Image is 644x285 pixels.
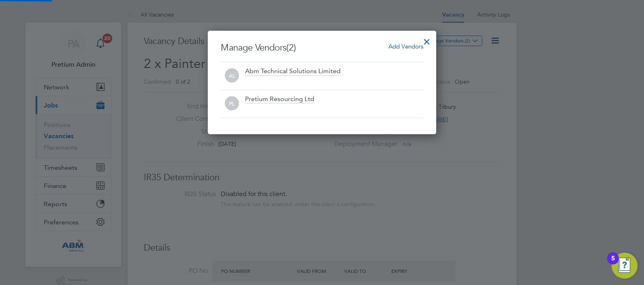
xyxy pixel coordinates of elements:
[225,97,239,111] span: PL
[245,67,341,76] div: Abm Technical Solutions Limited
[286,42,296,53] span: (2)
[388,42,423,50] span: Add Vendors
[221,42,423,54] h3: Manage Vendors
[611,258,615,269] div: 5
[245,95,314,104] div: Pretium Resourcing Ltd
[225,69,239,83] span: AL
[612,253,638,279] button: Open Resource Center, 5 new notifications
